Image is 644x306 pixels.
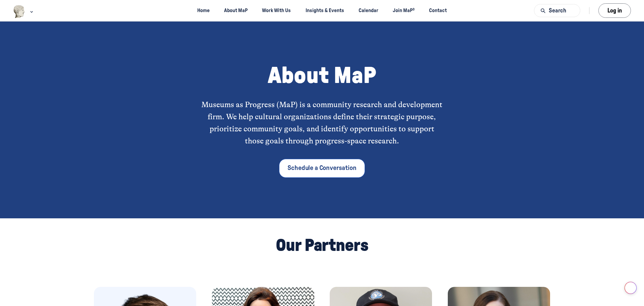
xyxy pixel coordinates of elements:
button: Search [534,4,580,17]
span: About MaP [268,64,376,87]
img: Museums as Progress logo [13,5,25,18]
a: Calendar [353,4,384,17]
a: Join MaP³ [387,4,421,17]
a: Contact [423,4,453,17]
span: Museums as Progress (MaP) is a community research and development firm. We help cultural organiza... [201,100,444,145]
p: Schedule a Conversation [287,163,356,173]
a: Work With Us [256,4,297,17]
span: Our Partners [276,237,369,254]
a: Schedule a Conversation [279,159,365,178]
a: Insights & Events [300,4,350,17]
a: Home [192,4,216,17]
button: Museums as Progress logo [13,4,35,19]
a: About MaP [218,4,254,17]
button: Log in [598,3,631,18]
